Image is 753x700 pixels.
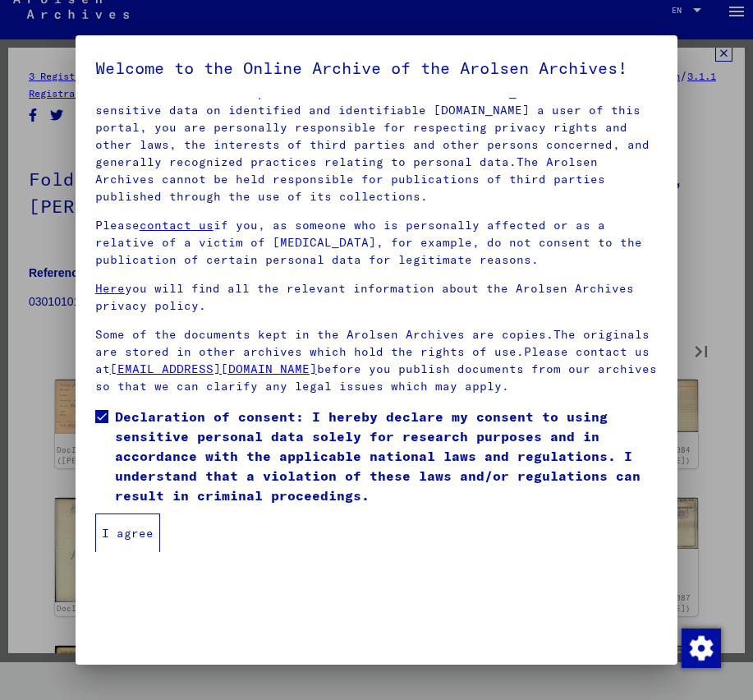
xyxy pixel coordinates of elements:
[140,218,214,233] a: contact us
[682,629,721,668] img: Change consent
[95,281,125,296] a: Here
[681,628,720,667] div: Change consent
[95,513,160,553] button: I agree
[95,55,659,81] h5: Welcome to the Online Archive of the Arolsen Archives!
[95,217,659,269] p: Please if you, as someone who is personally affected or as a relative of a victim of [MEDICAL_DAT...
[95,280,659,315] p: you will find all the relevant information about the Arolsen Archives privacy policy.
[115,407,659,505] span: Declaration of consent: I hereby declare my consent to using sensitive personal data solely for r...
[95,326,659,395] p: Some of the documents kept in the Arolsen Archives are copies.The originals are stored in other a...
[95,85,659,205] p: Please note that this portal on victims of Nazi [MEDICAL_DATA] contains sensitive data on identif...
[110,362,317,376] a: [EMAIL_ADDRESS][DOMAIN_NAME]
